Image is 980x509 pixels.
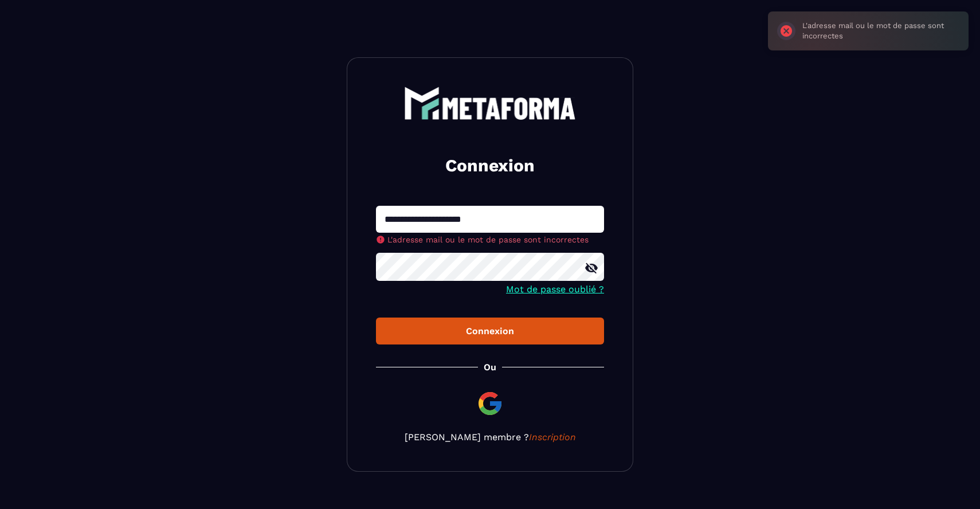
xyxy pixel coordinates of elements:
a: logo [376,87,604,120]
p: Ou [484,362,496,373]
p: [PERSON_NAME] membre ? [376,432,604,443]
div: Connexion [385,326,595,336]
a: Mot de passe oublié ? [506,284,604,295]
span: L'adresse mail ou le mot de passe sont incorrectes [387,235,589,244]
img: google [476,390,504,417]
img: logo [404,87,576,120]
a: Inscription [529,432,576,443]
button: Connexion [376,318,604,344]
h2: Connexion [390,154,590,177]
